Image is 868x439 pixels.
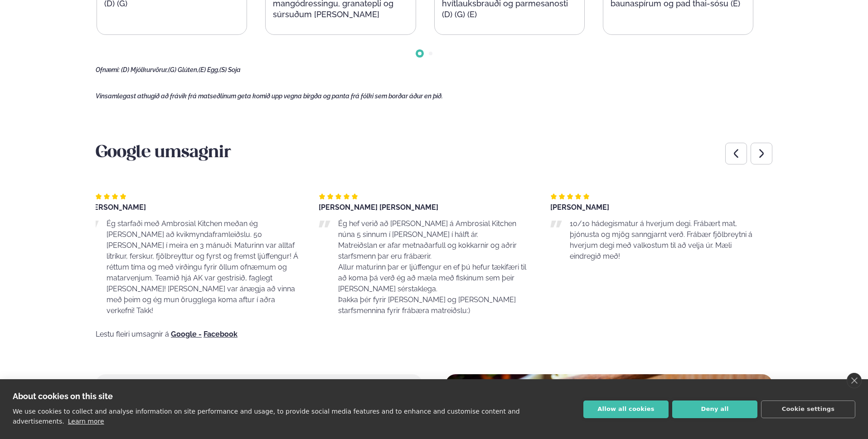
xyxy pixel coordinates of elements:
div: [PERSON_NAME] [550,204,764,211]
span: Lestu fleiri umsagnir á [96,330,169,338]
p: Þakka þér fyrir [PERSON_NAME] og [PERSON_NAME] starfsmennina fyrir frábæra matreiðslu:) [338,294,532,316]
h3: Google umsagnir [96,142,772,164]
a: Google - [171,331,202,338]
a: close [847,373,862,388]
button: Cookie settings [761,400,855,418]
p: We use cookies to collect and analyse information on site performance and usage, to provide socia... [13,408,520,425]
span: Go to slide 2 [429,52,432,55]
span: (G) Glúten, [168,66,199,73]
p: Allur maturinn þar er ljúffengur en ef þú hefur tækifæri til að koma þá verð ég að mæla með fiski... [338,262,532,294]
button: Deny all [672,400,757,418]
div: [PERSON_NAME] [87,204,301,211]
strong: About cookies on this site [13,391,113,401]
a: Learn more [68,418,104,425]
span: (D) Mjólkurvörur, [121,66,168,73]
div: Next slide [751,143,772,164]
p: Ég hef verið að [PERSON_NAME] á Ambrosial Kitchen núna 5 sinnum í [PERSON_NAME] í hálft ár. [338,218,532,240]
span: Ég starfaði með Ambrosial Kitchen meðan ég [PERSON_NAME] að kvikmyndaframleiðslu. 50 [PERSON_NAME... [107,219,298,315]
button: Allow all cookies [583,400,669,418]
span: Vinsamlegast athugið að frávik frá matseðlinum geta komið upp vegna birgða og panta frá fólki sem... [96,92,443,100]
span: (E) Egg, [199,66,219,73]
span: (S) Soja [219,66,241,73]
p: Matreiðslan er afar metnaðarfull og kokkarnir og aðrir starfsmenn þar eru frábærir. [338,240,532,262]
div: Previous slide [725,143,747,164]
div: [PERSON_NAME] [PERSON_NAME] [319,204,532,211]
span: 10/10 hádegismatur á hverjum degi. Frábært mat, þjónusta og mjög sanngjarnt verð. Frábær fjölbrey... [570,219,752,261]
span: Ofnæmi: [96,66,120,73]
a: Facebook [204,331,238,338]
span: Go to slide 1 [418,52,422,55]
